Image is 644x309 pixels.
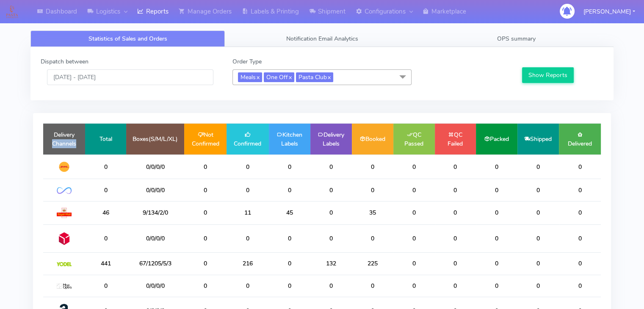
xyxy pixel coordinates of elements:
[264,72,294,82] span: One Off
[517,275,559,297] td: 0
[352,154,393,179] td: 0
[30,30,614,47] ul: Tabs
[43,124,85,154] td: Delivery Channels
[393,179,435,201] td: 0
[559,201,601,224] td: 0
[184,275,227,297] td: 0
[126,224,184,252] td: 0/0/0/0
[393,201,435,224] td: 0
[352,179,393,201] td: 0
[393,275,435,297] td: 0
[184,224,227,252] td: 0
[352,275,393,297] td: 0
[435,154,476,179] td: 0
[559,124,601,154] td: Delivered
[310,154,352,179] td: 0
[476,224,517,252] td: 0
[85,179,126,201] td: 0
[352,253,393,275] td: 225
[559,179,601,201] td: 0
[435,275,476,297] td: 0
[57,208,72,218] img: Royal Mail
[577,3,641,20] button: [PERSON_NAME]
[517,124,559,154] td: Shipped
[85,154,126,179] td: 0
[238,72,262,82] span: Meals
[184,179,227,201] td: 0
[393,124,435,154] td: QC Passed
[227,154,269,179] td: 0
[435,253,476,275] td: 0
[227,275,269,297] td: 0
[435,179,476,201] td: 0
[522,67,574,83] button: Show Reports
[41,57,88,66] label: Dispatch between
[85,224,126,252] td: 0
[296,72,333,82] span: Pasta Club
[227,179,269,201] td: 0
[476,179,517,201] td: 0
[559,224,601,252] td: 0
[559,154,601,179] td: 0
[126,124,184,154] td: Boxes(S/M/L/XL)
[57,187,72,194] img: OnFleet
[393,253,435,275] td: 0
[126,179,184,201] td: 0/0/0/0
[227,224,269,252] td: 0
[310,275,352,297] td: 0
[435,224,476,252] td: 0
[269,224,310,252] td: 0
[184,154,227,179] td: 0
[352,224,393,252] td: 0
[310,124,352,154] td: Delivery Labels
[517,154,559,179] td: 0
[288,72,292,81] a: x
[310,253,352,275] td: 132
[435,124,476,154] td: QC Failed
[476,201,517,224] td: 0
[232,57,262,66] label: Order Type
[269,253,310,275] td: 0
[47,69,213,85] input: Pick the Daterange
[184,201,227,224] td: 0
[352,201,393,224] td: 35
[85,124,126,154] td: Total
[310,201,352,224] td: 0
[57,262,72,266] img: Yodel
[126,201,184,224] td: 9/134/2/0
[435,201,476,224] td: 0
[184,124,227,154] td: Not Confirmed
[88,35,167,43] span: Statistics of Sales and Orders
[269,124,310,154] td: Kitchen Labels
[286,35,358,43] span: Notification Email Analytics
[256,72,260,81] a: x
[227,253,269,275] td: 216
[227,201,269,224] td: 11
[269,201,310,224] td: 45
[269,179,310,201] td: 0
[476,253,517,275] td: 0
[85,201,126,224] td: 46
[126,154,184,179] td: 0/0/0/0
[227,124,269,154] td: Confirmed
[517,179,559,201] td: 0
[310,179,352,201] td: 0
[126,253,184,275] td: 67/1205/5/3
[85,253,126,275] td: 441
[476,275,517,297] td: 0
[497,35,536,43] span: OPS summary
[269,154,310,179] td: 0
[476,124,517,154] td: Packed
[126,275,184,297] td: 0/0/0/0
[85,275,126,297] td: 0
[310,224,352,252] td: 0
[352,124,393,154] td: Booked
[57,161,72,172] img: DHL
[327,72,331,81] a: x
[57,284,72,290] img: MaxOptra
[393,154,435,179] td: 0
[559,253,601,275] td: 0
[517,201,559,224] td: 0
[517,253,559,275] td: 0
[57,231,72,246] img: DPD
